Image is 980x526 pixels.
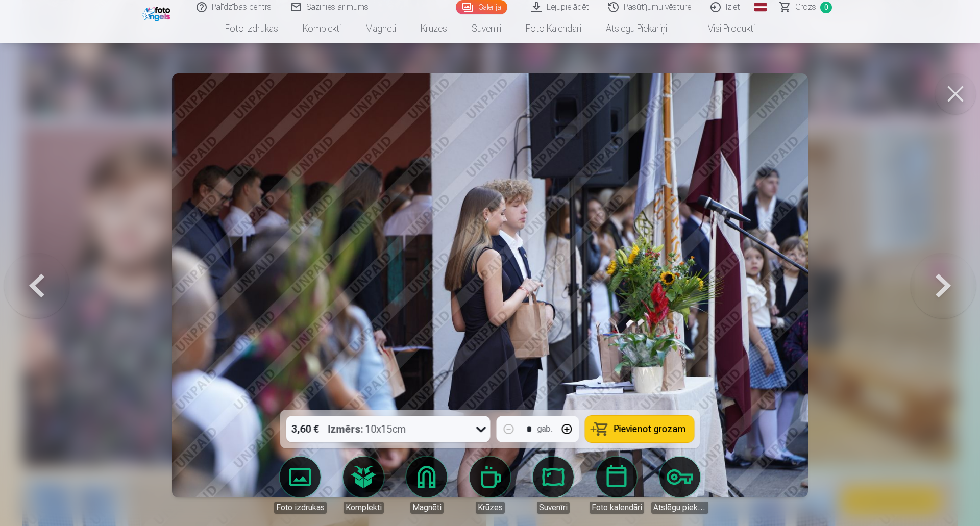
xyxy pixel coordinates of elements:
[142,4,173,21] img: /fa4
[537,423,553,435] div: gab.
[588,457,645,514] a: Foto kalendāri
[594,14,679,43] a: Atslēgu piekariņi
[272,457,329,514] a: Foto izdrukas
[344,502,384,514] div: Komplekti
[459,14,513,43] a: Suvenīri
[353,14,408,43] a: Magnēti
[585,416,694,442] button: Pievienot grozam
[537,502,570,514] div: Suvenīri
[335,457,392,514] a: Komplekti
[274,502,327,514] div: Foto izdrukas
[461,457,519,514] a: Krūzes
[328,416,406,442] div: 10x15cm
[651,457,708,514] a: Atslēgu piekariņi
[290,14,353,43] a: Komplekti
[651,502,708,514] div: Atslēgu piekariņi
[679,14,767,43] a: Visi produkti
[525,457,582,514] a: Suvenīri
[328,422,363,436] strong: Izmērs :
[614,424,686,434] span: Pievienot grozam
[286,416,324,442] div: 3,60 €
[820,2,832,13] span: 0
[513,14,594,43] a: Foto kalendāri
[213,14,290,43] a: Foto izdrukas
[410,502,444,514] div: Magnēti
[795,1,816,13] span: Grozs
[590,502,644,514] div: Foto kalendāri
[408,14,459,43] a: Krūzes
[476,502,505,514] div: Krūzes
[398,457,455,514] a: Magnēti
